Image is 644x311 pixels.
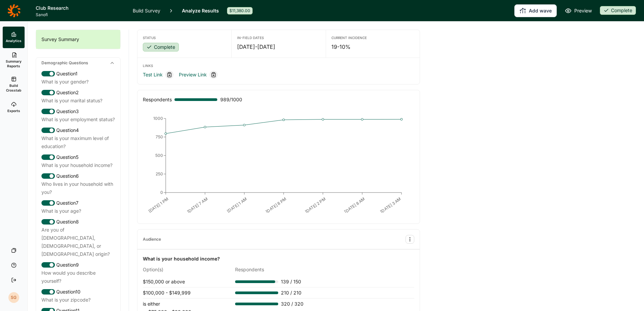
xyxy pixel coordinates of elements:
span: $100,000 - $149,999 [143,290,191,296]
div: What is your zipcode? [41,296,115,304]
div: SG [8,292,19,303]
div: Question 7 [41,199,115,207]
div: What is your gender? [41,78,115,86]
div: Complete [600,6,636,15]
tspan: 0 [160,190,163,195]
div: Audience [143,237,161,242]
a: Build Crosstab [3,72,25,97]
div: What is your household income? [41,161,115,169]
div: Demographic Questions [36,58,120,68]
div: Copy link [210,71,218,79]
div: Who lives in your household with you? [41,180,115,196]
button: Complete [143,43,179,52]
text: [DATE] 1 AM [226,196,248,214]
a: Analytics [3,27,25,48]
span: 139 / 150 [281,278,301,286]
div: Current Incidence [331,35,414,40]
span: Build Crosstab [5,83,22,93]
h1: Club Research [36,4,125,12]
div: Survey Summary [36,30,120,49]
a: Summary Reports [3,48,25,72]
text: [DATE] 8 PM [265,196,287,214]
div: What is your household income? [143,255,220,263]
div: How would you describe yourself? [41,269,115,285]
div: What is your maximum level of education? [41,134,115,150]
div: Question 3 [41,107,115,115]
div: What is your age? [41,207,115,215]
tspan: 250 [156,171,163,176]
span: Analytics [6,38,22,43]
text: [DATE] 8 AM [343,196,366,214]
tspan: 750 [156,134,163,139]
tspan: 500 [155,153,163,158]
div: Status [143,35,226,40]
span: 320 / 320 [281,300,303,308]
span: Summary Reports [5,59,22,68]
div: Question 2 [41,89,115,97]
div: Option(s) [143,266,230,274]
button: Complete [600,6,636,15]
div: Question 8 [41,218,115,226]
div: Complete [143,43,179,51]
a: Test Link [143,71,163,79]
text: [DATE] 2 PM [304,196,327,214]
div: Copy link [165,71,173,79]
div: Respondents [143,96,172,104]
div: Question 1 [41,70,115,78]
text: [DATE] 1 PM [148,196,169,214]
tspan: 1000 [153,116,163,121]
button: Add wave [514,4,557,17]
div: Respondents [235,266,322,274]
div: 19-10% [331,43,414,51]
div: Question 9 [41,261,115,269]
div: $11,380.00 [227,7,253,14]
a: Preview [565,7,592,15]
span: 210 / 210 [281,289,301,297]
span: Preview [574,7,592,15]
text: [DATE] 3 AM [379,196,402,214]
div: Question 4 [41,126,115,134]
div: Question 10 [41,288,115,296]
span: Exports [7,108,20,113]
button: Audience Options [406,235,414,244]
div: What is your employment status? [41,115,115,124]
a: Exports [3,97,25,118]
span: $150,000 or above [143,279,185,284]
div: Are you of [DEMOGRAPHIC_DATA], [DEMOGRAPHIC_DATA], or [DEMOGRAPHIC_DATA] origin? [41,226,115,258]
a: Preview Link [179,71,207,79]
div: What is your marital status? [41,97,115,105]
span: Sanofi [36,12,125,18]
div: Links [143,63,414,68]
div: [DATE] - [DATE] [237,43,320,51]
text: [DATE] 7 AM [186,196,209,214]
span: 989 / 1000 [220,96,242,104]
div: In-Field Dates [237,35,320,40]
div: Question 5 [41,153,115,161]
div: Question 6 [41,172,115,180]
